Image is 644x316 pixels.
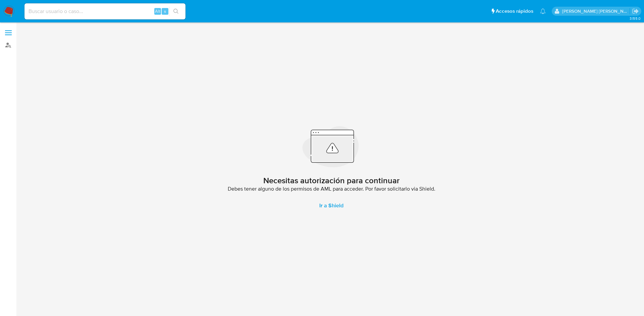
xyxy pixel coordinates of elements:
span: Debes tener alguno de los permisos de AML para acceder. Por favor solicitarlo via Shield. [228,186,435,192]
button: search-icon [169,7,183,16]
a: Ir a Shield [311,198,352,214]
h2: Necesitas autorización para continuar [263,176,399,186]
a: Notificaciones [540,8,546,14]
span: Ir a Shield [319,198,343,214]
a: Salir [632,8,639,15]
span: Accesos rápidos [496,8,533,15]
span: s [164,8,166,14]
input: Buscar usuario o caso... [24,7,185,16]
span: Alt [155,8,160,14]
p: ext_jesssali@mercadolibre.com.mx [562,8,630,14]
